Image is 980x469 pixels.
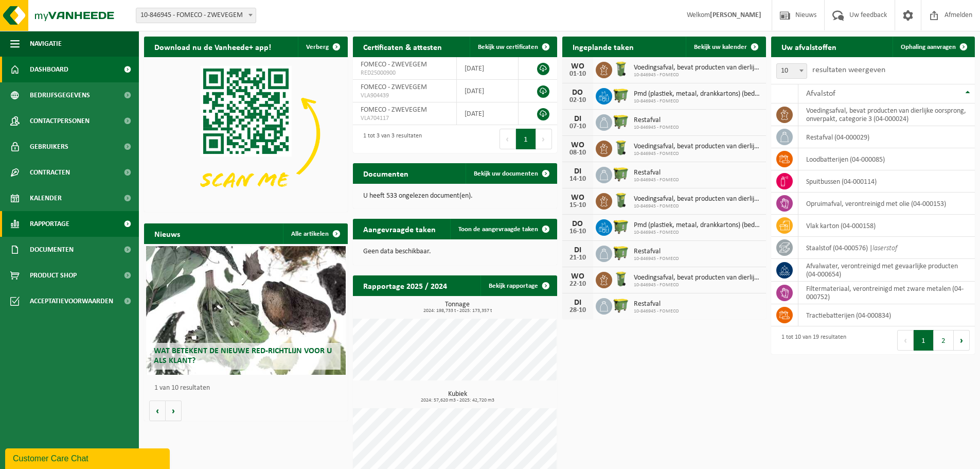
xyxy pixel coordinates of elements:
span: Voedingsafval, bevat producten van dierlijke oorsprong, onverpakt, categorie 3 [634,143,761,151]
span: Bekijk uw certificaten [478,44,538,50]
p: 1 van 10 resultaten [154,385,343,392]
img: WB-1100-HPE-GN-50 [612,86,630,104]
div: DI [567,167,588,176]
span: Voedingsafval, bevat producten van dierlijke oorsprong, onverpakt, categorie 3 [634,64,761,72]
td: filtermateriaal, verontreinigd met zware metalen (04-000752) [798,282,975,304]
span: 10-846945 - FOMECO [634,125,679,131]
span: Contactpersonen [30,108,90,134]
span: 10-846945 - FOMECO [634,151,761,157]
h2: Download nu de Vanheede+ app! [144,37,281,57]
span: Pmd (plastiek, metaal, drankkartons) (bedrijven) [634,221,761,230]
span: Bedrijfsgegevens [30,82,90,108]
button: 2 [934,330,954,351]
span: Toon de aangevraagde taken [458,226,538,233]
a: Bekijk uw certificaten [470,37,556,57]
span: 10-846945 - FOMECO [634,98,761,105]
div: DO [567,220,588,228]
span: 10 [777,64,807,78]
p: Geen data beschikbaar. [363,248,546,255]
button: Next [536,129,552,149]
a: Ophaling aanvragen [893,37,974,57]
span: Bekijk uw documenten [474,170,538,177]
label: resultaten weergeven [812,66,885,74]
span: Restafval [634,169,679,177]
div: DI [567,299,588,307]
div: 08-10 [567,149,588,157]
h2: Uw afvalstoffen [771,37,847,57]
span: 10-846945 - FOMECO [634,256,679,262]
div: 14-10 [567,176,588,183]
span: 10-846945 - FOMECO - ZWEVEGEM [136,8,256,23]
span: Restafval [634,300,679,308]
span: Pmd (plastiek, metaal, drankkartons) (bedrijven) [634,90,761,98]
i: laserstof [872,245,897,252]
a: Alle artikelen [283,223,347,244]
span: Afvalstof [806,90,835,98]
td: voedingsafval, bevat producten van dierlijke oorsprong, onverpakt, categorie 3 (04-000024) [798,103,975,126]
td: [DATE] [457,57,519,80]
span: Verberg [306,44,329,50]
div: DO [567,89,588,97]
a: Bekijk rapportage [480,275,556,296]
img: WB-0140-HPE-GN-50 [612,60,630,78]
p: U heeft 533 ongelezen document(en). [363,193,546,200]
span: FOMECO - ZWEVEGEM [361,83,427,91]
h3: Kubiek [358,391,557,403]
span: 2024: 198,733 t - 2025: 173,357 t [358,308,557,314]
span: 10-846945 - FOMECO [634,72,761,78]
div: 21-10 [567,254,588,262]
span: FOMECO - ZWEVEGEM [361,61,427,68]
iframe: chat widget [5,446,172,469]
button: Next [954,330,970,351]
button: Previous [500,129,516,149]
span: 10-846945 - FOMECO [634,203,761,210]
a: Toon de aangevraagde taken [450,219,556,239]
div: WO [567,141,588,149]
div: 28-10 [567,307,588,314]
span: Acceptatievoorwaarden [30,288,113,314]
span: Restafval [634,116,679,125]
td: staalstof (04-000576) | [798,237,975,259]
button: 1 [914,330,934,351]
h2: Rapportage 2025 / 2024 [353,275,457,296]
div: WO [567,62,588,71]
span: 2024: 57,620 m3 - 2025: 42,720 m3 [358,398,557,403]
div: DI [567,115,588,123]
span: Restafval [634,248,679,256]
td: [DATE] [457,102,519,125]
h2: Ingeplande taken [562,37,644,57]
div: 15-10 [567,202,588,209]
span: VLA704117 [361,114,448,123]
div: 01-10 [567,71,588,78]
td: restafval (04-000029) [798,126,975,148]
button: 1 [516,129,536,149]
span: Voedingsafval, bevat producten van dierlijke oorsprong, onverpakt, categorie 3 [634,195,761,203]
div: 16-10 [567,228,588,235]
h2: Certificaten & attesten [353,37,452,57]
td: vlak karton (04-000158) [798,215,975,237]
span: Navigatie [30,31,62,57]
td: opruimafval, verontreinigd met olie (04-000153) [798,193,975,215]
button: Previous [897,330,914,351]
span: VLA904439 [361,92,448,100]
span: 10-846945 - FOMECO [634,177,679,183]
span: Gebruikers [30,134,68,160]
span: 10-846945 - FOMECO [634,308,679,315]
div: 1 tot 3 van 3 resultaten [358,128,422,150]
span: 10-846945 - FOMECO [634,282,761,288]
img: Download de VHEPlus App [144,57,348,210]
div: DI [567,246,588,254]
span: Product Shop [30,263,77,288]
a: Bekijk uw documenten [466,163,556,184]
img: WB-1100-HPE-GN-50 [612,218,630,235]
td: spuitbussen (04-000114) [798,170,975,193]
div: 1 tot 10 van 19 resultaten [776,329,846,352]
img: WB-1100-HPE-GN-50 [612,297,630,314]
div: WO [567,272,588,281]
img: WB-1100-HPE-GN-50 [612,165,630,183]
span: Wat betekent de nieuwe RED-richtlijn voor u als klant? [154,347,332,365]
img: WB-1100-HPE-GN-50 [612,244,630,262]
td: loodbatterijen (04-000085) [798,148,975,170]
span: Contracten [30,160,70,185]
